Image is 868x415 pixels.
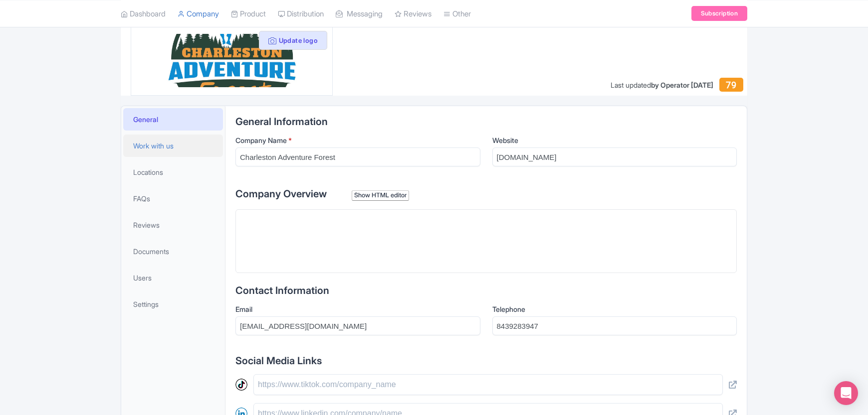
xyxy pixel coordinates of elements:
[133,273,152,283] span: Users
[235,379,247,391] img: tiktok-round-01-ca200c7ba8d03f2cade56905edf8567d.svg
[691,6,747,21] a: Subscription
[235,305,252,313] span: Email
[133,167,163,177] span: Locations
[123,187,223,210] a: FAQs
[151,34,312,87] img: w3kggoj9ktbyffwkev1i.jpg
[133,193,150,204] span: FAQs
[123,135,223,157] a: Work with us
[133,114,158,125] span: General
[123,267,223,289] a: Users
[235,136,287,144] span: Company Name
[235,116,737,127] h2: General Information
[123,240,223,263] a: Documents
[133,299,159,309] span: Settings
[492,305,525,313] span: Telephone
[235,285,737,296] h2: Contact Information
[253,374,723,395] input: https://www.tiktok.com/company_name
[133,246,169,257] span: Documents
[492,136,518,144] span: Website
[611,80,713,90] div: Last updated
[123,293,223,315] a: Settings
[259,31,327,50] button: Update logo
[123,214,223,236] a: Reviews
[123,161,223,183] a: Locations
[651,81,713,89] span: by Operator [DATE]
[133,220,160,230] span: Reviews
[352,190,409,201] div: Show HTML editor
[133,140,174,151] span: Work with us
[726,80,736,90] span: 79
[235,355,737,366] h2: Social Media Links
[123,108,223,131] a: General
[834,381,858,405] div: Open Intercom Messenger
[235,188,327,200] span: Company Overview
